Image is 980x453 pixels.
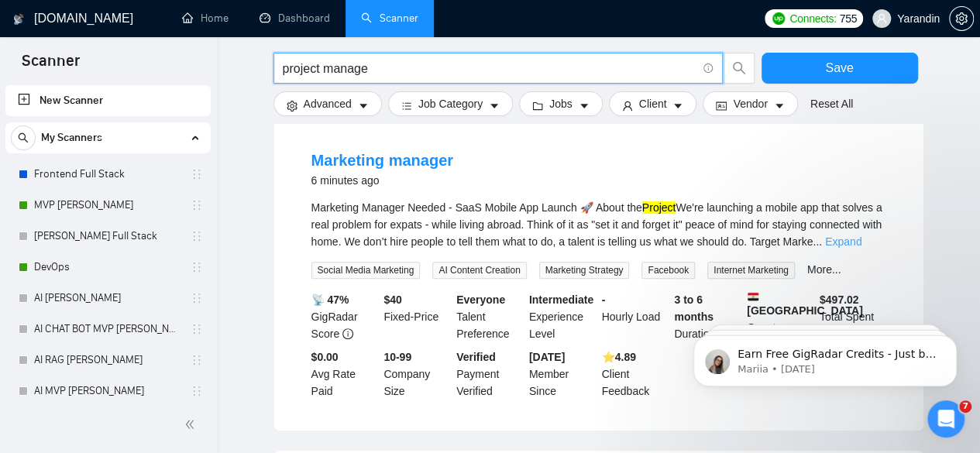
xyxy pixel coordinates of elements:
[774,100,785,112] span: caret-down
[191,385,203,397] span: holder
[820,293,859,306] b: $ 497.02
[311,152,453,169] a: Marketing manager
[703,63,714,74] span: info-circle
[34,190,181,221] a: MVP [PERSON_NAME]
[9,50,92,82] span: Scanner
[959,400,971,413] span: 7
[273,91,382,116] button: settingAdvancedcaret-down
[772,12,785,25] img: upwork-logo.png
[748,291,758,302] img: 🇪🇬
[34,345,181,376] a: AI RAG [PERSON_NAME]
[456,293,505,306] b: Everyone
[11,125,36,150] button: search
[311,171,453,190] div: 6 minutes ago
[191,261,203,273] span: holder
[191,354,203,366] span: holder
[34,283,181,314] a: AI [PERSON_NAME]
[34,314,181,345] a: AI CHAT BOT MVP [PERSON_NAME]
[744,291,817,342] div: Country
[532,100,543,112] span: folder
[526,348,599,400] div: Member Since
[733,95,767,112] span: Vendor
[609,91,697,116] button: userClientcaret-down
[191,323,203,335] span: holder
[526,291,599,342] div: Experience Level
[388,91,513,116] button: barsJob Categorycaret-down
[304,95,352,112] span: Advanced
[762,53,918,84] button: Save
[539,262,630,279] span: Marketing Strategy
[810,95,853,112] a: Reset All
[489,100,500,112] span: caret-down
[747,291,863,317] b: [GEOGRAPHIC_DATA]
[642,201,676,214] mark: Project
[456,351,496,363] b: Verified
[34,221,181,252] a: [PERSON_NAME] Full Stack
[401,100,412,112] span: bars
[191,168,203,180] span: holder
[579,100,590,112] span: caret-down
[361,12,418,25] a: searchScanner
[41,122,102,153] span: My Scanners
[716,100,727,112] span: idcard
[182,12,229,25] a: homeHome
[34,376,181,407] a: AI MVP [PERSON_NAME]
[453,348,526,400] div: Payment Verified
[671,291,744,342] div: Duration
[950,12,973,25] span: setting
[876,13,887,24] span: user
[311,293,349,306] b: 📡 47%
[358,100,369,112] span: caret-down
[184,417,200,432] span: double-left
[641,262,695,279] span: Facebook
[602,351,636,363] b: ⭐️ 4.89
[602,293,606,306] b: -
[260,12,330,25] a: dashboardDashboard
[418,95,483,112] span: Job Category
[529,293,593,306] b: Intermediate
[949,12,974,25] a: setting
[724,61,754,75] span: search
[549,95,573,112] span: Jobs
[283,59,696,78] input: Search Freelance Jobs...
[191,230,203,242] span: holder
[825,235,861,248] a: Expand
[380,348,453,400] div: Company Size
[191,292,203,304] span: holder
[34,159,181,190] a: Frontend Full Stack
[380,291,453,342] div: Fixed-Price
[529,351,565,363] b: [DATE]
[813,235,822,248] span: ...
[599,348,672,400] div: Client Feedback
[825,58,853,77] span: Save
[383,351,411,363] b: 10-99
[599,291,672,342] div: Hourly Load
[311,262,421,279] span: Social Media Marketing
[840,10,857,27] span: 755
[670,303,980,411] iframe: Intercom notifications message
[622,100,633,112] span: user
[639,95,667,112] span: Client
[432,262,526,279] span: AI Content Creation
[342,328,353,339] span: info-circle
[383,293,401,306] b: $ 40
[311,199,886,250] div: Marketing Manager Needed - SaaS Mobile App Launch 🚀 About the We're launching a mobile app that s...
[519,91,603,116] button: folderJobscaret-down
[672,100,683,112] span: caret-down
[13,7,24,32] img: logo
[807,263,841,276] a: More...
[927,400,965,438] iframe: Intercom live chat
[287,100,297,112] span: setting
[308,291,381,342] div: GigRadar Score
[311,351,339,363] b: $0.00
[703,91,797,116] button: idcardVendorcaret-down
[18,85,198,116] a: New Scanner
[674,293,714,323] b: 3 to 6 months
[34,252,181,283] a: DevOps
[5,85,211,116] li: New Scanner
[453,291,526,342] div: Talent Preference
[724,53,755,84] button: search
